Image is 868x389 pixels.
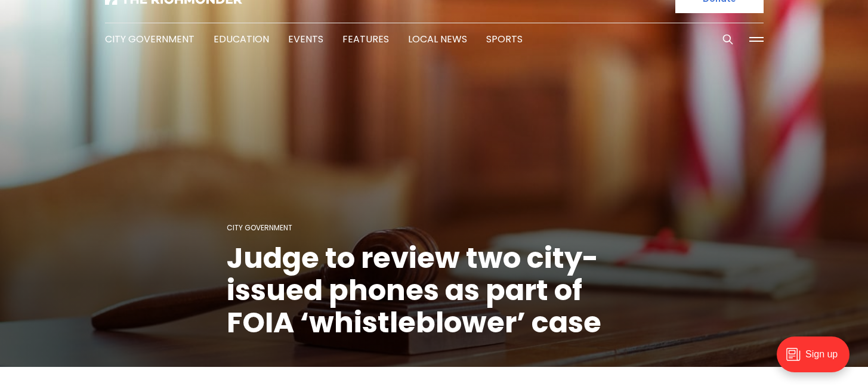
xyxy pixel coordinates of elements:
a: City Government [227,223,292,233]
a: Events [288,32,323,46]
iframe: portal-trigger [767,331,868,389]
a: Features [342,32,389,46]
a: Local News [408,32,467,46]
a: Education [214,32,269,46]
button: Search this site [719,30,737,48]
h1: Judge to review two city-issued phones as part of FOIA ‘whistleblower’ case [227,242,642,339]
a: Sports [486,32,523,46]
a: City Government [105,32,194,46]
